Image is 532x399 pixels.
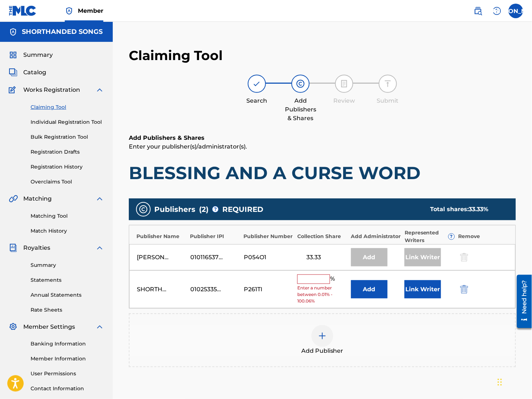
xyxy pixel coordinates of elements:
[31,291,104,299] a: Annual Statements
[9,68,46,77] a: CatalogCatalog
[31,306,104,314] a: Rate Sheets
[449,234,454,240] span: ?
[31,261,104,269] a: Summary
[297,233,347,240] div: Collection Share
[471,4,485,18] a: Public Search
[23,51,53,59] span: Summary
[318,332,327,340] img: add
[512,272,532,331] iframe: Resource Center
[460,285,468,294] img: 12a2ab48e56ec057fbd8.svg
[190,233,240,240] div: Publisher IPI
[31,103,104,111] a: Claiming Tool
[23,194,52,203] span: Matching
[351,233,401,240] div: Add Administrator
[296,79,305,88] img: step indicator icon for Add Publishers & Shares
[9,28,17,36] img: Accounts
[282,96,319,123] div: Add Publishers & Shares
[301,347,344,356] span: Add Publisher
[31,118,104,126] a: Individual Registration Tool
[139,205,148,214] img: publishers
[129,134,516,142] h6: Add Publishers & Shares
[326,96,362,105] div: Review
[490,4,504,18] div: Help
[370,96,406,105] div: Submit
[9,244,17,252] img: Royalties
[430,205,501,214] div: Total shares:
[31,370,104,378] a: User Permissions
[78,7,103,15] span: Member
[493,7,501,15] img: help
[474,7,483,15] img: search
[9,51,17,59] img: Summary
[154,204,195,215] span: Publishers
[23,68,46,77] span: Catalog
[458,233,508,240] div: Remove
[496,364,532,399] iframe: Chat Widget
[244,233,294,240] div: Publisher Number
[31,148,104,156] a: Registration Drafts
[22,28,103,36] h5: SHORTHANDED SONGS
[405,229,454,244] div: Represented Writers
[9,68,17,77] img: Catalog
[31,212,104,220] a: Matching Tool
[330,274,337,284] span: %
[239,96,275,105] div: Search
[469,206,488,213] span: 33.33 %
[213,206,218,212] span: ?
[9,194,18,203] img: Matching
[65,7,74,15] img: Top Rightsholder
[129,47,223,64] h2: Claiming Tool
[95,86,104,94] img: expand
[23,323,75,331] span: Member Settings
[405,280,441,299] button: Link Writer
[31,178,104,186] a: Overclaims Tool
[31,385,104,393] a: Contact Information
[129,162,516,184] h1: BLESSING AND A CURSE WORD
[340,79,349,88] img: step indicator icon for Review
[95,323,104,331] img: expand
[222,204,263,215] span: REQUIRED
[31,163,104,171] a: Registration History
[509,4,523,18] div: User Menu
[95,194,104,203] img: expand
[297,285,347,304] span: Enter a number between 0.01% - 100.06%
[23,244,50,252] span: Royalties
[31,340,104,348] a: Banking Information
[31,276,104,284] a: Statements
[9,51,53,59] a: SummarySummary
[31,133,104,141] a: Bulk Registration Tool
[31,355,104,363] a: Member Information
[136,233,186,240] div: Publisher Name
[9,86,18,94] img: Works Registration
[351,280,388,299] button: Add
[253,79,261,88] img: step indicator icon for Search
[384,79,392,88] img: step indicator icon for Submit
[498,371,502,393] div: Drag
[95,244,104,252] img: expand
[9,323,17,331] img: Member Settings
[23,86,80,94] span: Works Registration
[31,227,104,235] a: Match History
[129,142,516,151] p: Enter your publisher(s)/administrator(s).
[9,5,37,16] img: MLC Logo
[199,204,209,215] span: ( 2 )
